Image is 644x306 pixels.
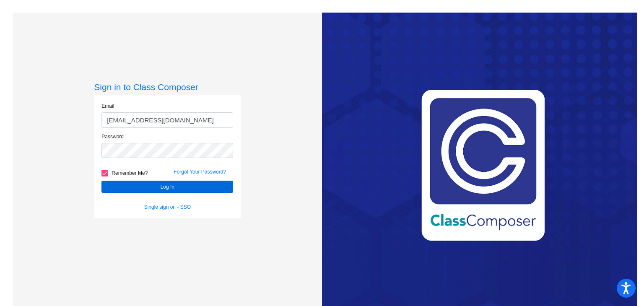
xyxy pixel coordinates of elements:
[101,102,114,110] label: Email
[101,133,124,140] label: Password
[101,181,233,193] button: Log In
[174,169,226,175] a: Forgot Your Password?
[144,204,191,210] a: Single sign on - SSO
[112,168,148,178] span: Remember Me?
[94,82,241,92] h3: Sign in to Class Composer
